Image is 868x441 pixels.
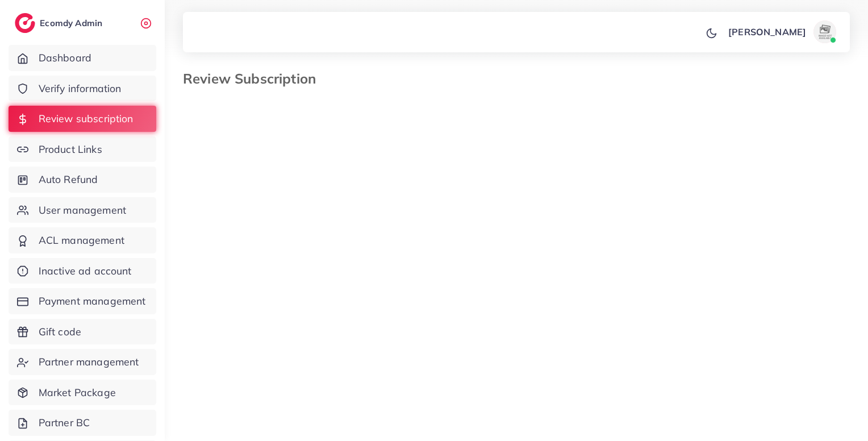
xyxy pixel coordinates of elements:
span: Product Links [39,142,102,157]
span: Auto Refund [39,172,98,187]
img: avatar [813,20,836,43]
a: Dashboard [9,45,156,71]
span: Dashboard [39,51,91,65]
a: [PERSON_NAME]avatar [722,20,841,43]
span: Partner BC [39,415,90,430]
a: Partner management [9,349,156,375]
a: Gift code [9,319,156,345]
span: Verify information [39,81,122,96]
a: Auto Refund [9,167,156,193]
span: Review subscription [39,111,133,126]
a: logoEcomdy Admin [15,13,105,33]
a: Inactive ad account [9,258,156,284]
h2: Ecomdy Admin [40,18,105,28]
span: Inactive ad account [39,264,132,278]
a: Payment management [9,288,156,314]
span: ACL management [39,233,124,248]
img: logo [15,13,35,33]
a: ACL management [9,227,156,253]
h3: Review Subscription [183,70,325,87]
p: [PERSON_NAME] [728,25,806,39]
span: Payment management [39,294,146,309]
span: Market Package [39,385,116,400]
span: Partner management [39,355,139,369]
span: Gift code [39,324,81,339]
a: Verify information [9,76,156,102]
a: User management [9,197,156,223]
span: User management [39,203,126,218]
a: Market Package [9,380,156,406]
a: Review subscription [9,106,156,132]
a: Product Links [9,136,156,163]
a: Partner BC [9,410,156,436]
